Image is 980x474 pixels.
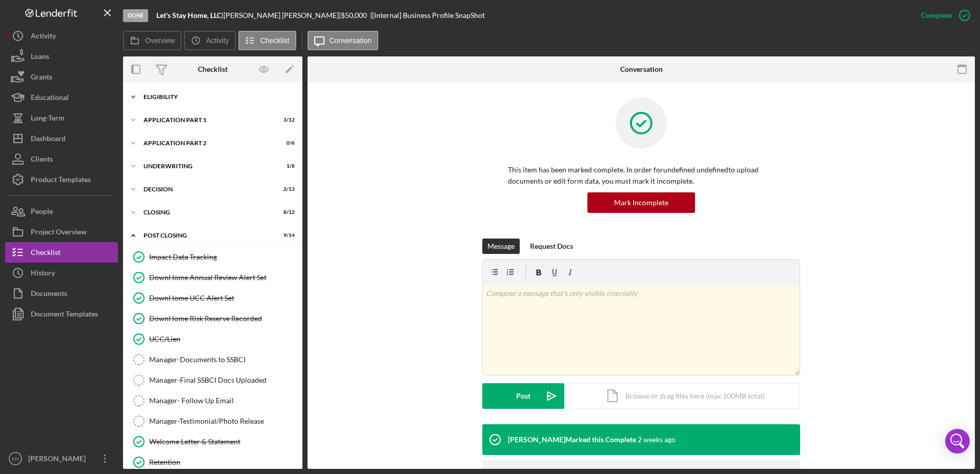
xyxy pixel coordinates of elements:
[149,458,297,466] div: Retention
[223,11,341,19] div: [PERSON_NAME] [PERSON_NAME] |
[911,5,975,26] button: Complete
[31,263,55,286] div: History
[128,308,297,329] a: DownHome Risk Reserve Recorded
[128,247,297,267] a: Impact Data Tracking
[31,222,87,245] div: Project Overview
[5,149,118,169] button: Clients
[128,390,297,411] a: Manager- Follow Up Email
[341,11,367,19] span: $50,000
[260,36,290,45] label: Checklist
[620,65,663,73] div: Conversation
[330,36,372,45] label: Conversation
[206,36,229,45] label: Activity
[276,186,295,192] div: 2 / 13
[5,108,118,128] button: Long-Term
[31,46,49,69] div: Loans
[31,283,67,306] div: Documents
[276,209,295,215] div: 8 / 12
[149,376,297,384] div: Manager-Final SSBCI Docs Uploaded
[156,11,223,19] div: |
[516,383,530,409] div: Post
[5,67,118,87] button: Grants
[31,201,53,224] div: People
[149,355,297,364] div: Manager-Documents to SSBCI
[5,201,118,222] button: People
[276,232,295,239] div: 9 / 14
[482,383,564,409] button: Post
[31,128,66,151] div: Dashboard
[276,140,295,146] div: 0 / 6
[525,239,578,254] button: Request Docs
[128,452,297,472] a: Retention
[149,253,297,261] div: Impact Data Tracking
[487,239,515,254] div: Message
[149,417,297,425] div: Manager-Testimonial/Photo Release
[5,448,118,469] button: KH[PERSON_NAME]
[31,26,56,49] div: Activity
[128,349,297,370] a: Manager-Documents to SSBCI
[308,31,379,50] button: Conversation
[149,273,297,282] div: DownHome Annual Review Alert Set
[12,456,18,462] text: KH
[482,239,520,254] button: Message
[128,411,297,431] a: Manager-Testimonial/Photo Release
[638,436,676,444] time: 2025-09-03 22:46
[5,242,118,263] button: Checklist
[31,108,65,131] div: Long-Term
[144,163,269,169] div: Underwriting
[144,140,269,146] div: Application Part 2
[5,128,118,149] button: Dashboard
[144,186,269,192] div: Decision
[31,87,69,110] div: Educational
[128,431,297,452] a: Welcome Letter & Statement
[31,149,53,172] div: Clients
[31,304,98,327] div: Document Templates
[149,314,297,323] div: DownHome Risk Reserve Recorded
[530,239,573,254] div: Request Docs
[5,283,118,304] button: Documents
[5,87,118,108] button: Educational
[5,222,118,242] button: Project Overview
[5,304,118,324] button: Document Templates
[5,26,118,46] button: Activity
[128,329,297,349] a: UCC/Lien
[149,397,297,405] div: Manager- Follow Up Email
[238,31,296,50] button: Checklist
[508,164,774,187] p: This item has been marked complete. In order for undefined undefined to upload documents or edit ...
[128,267,297,288] a: DownHome Annual Review Alert Set
[149,294,297,302] div: DownHome UCC Alert Set
[370,11,485,19] div: | [Internal] Business Profile SnapShot
[5,46,118,67] button: Loans
[5,169,118,190] button: Product Templates
[128,288,297,308] a: DownHome UCC Alert Set
[587,192,695,213] button: Mark Incomplete
[198,65,228,73] div: Checklist
[614,192,668,213] div: Mark Incomplete
[149,438,297,446] div: Welcome Letter & Statement
[184,31,235,50] button: Activity
[145,36,175,45] label: Overview
[508,436,636,444] div: [PERSON_NAME] Marked this Complete
[144,209,269,215] div: Closing
[128,370,297,390] a: Manager-Final SSBCI Docs Uploaded
[5,263,118,283] button: History
[123,9,148,22] div: Done
[144,117,269,123] div: Application Part 1
[276,117,295,123] div: 3 / 12
[31,242,60,265] div: Checklist
[149,335,297,343] div: UCC/Lien
[945,429,970,453] div: Open Intercom Messenger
